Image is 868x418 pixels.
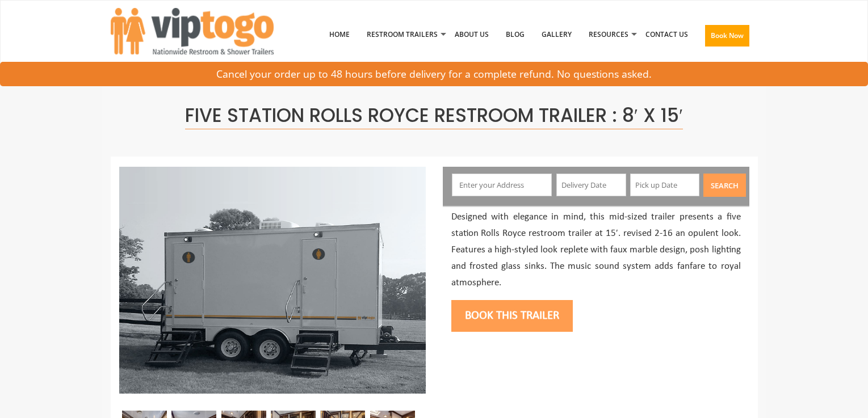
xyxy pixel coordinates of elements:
p: Designed with elegance in mind, this mid-sized trailer presents a five station Rolls Royce restro... [451,209,741,292]
a: Blog [497,5,533,64]
a: Home [321,5,358,64]
a: Contact Us [637,5,697,64]
a: Book Now [697,5,758,71]
img: VIPTOGO [111,8,274,54]
a: Restroom Trailers [358,5,446,64]
input: Delivery Date [556,174,626,196]
img: Full view of five station restroom trailer with two separate doors for men and women [119,167,426,394]
input: Pick up Date [630,174,700,196]
a: About Us [446,5,497,64]
a: Gallery [533,5,580,64]
input: Enter your Address [452,174,552,196]
a: Resources [580,5,637,64]
button: Search [703,174,746,197]
button: Book this trailer [451,300,573,332]
span: Five Station Rolls Royce Restroom Trailer : 8′ x 15′ [185,102,683,129]
button: Book Now [705,25,749,47]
